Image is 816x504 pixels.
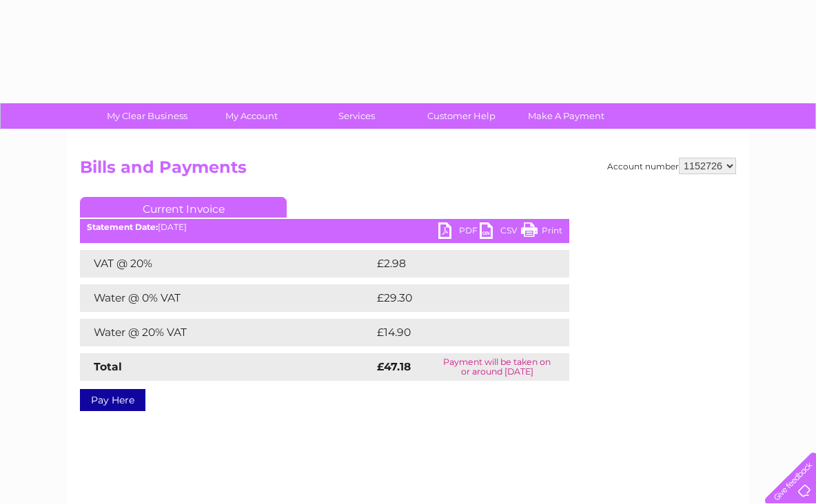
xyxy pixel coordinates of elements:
a: CSV [480,222,521,242]
div: Account number [607,158,736,174]
a: Customer Help [405,103,518,129]
td: £29.30 [374,284,542,312]
h2: Bills and Payments [80,158,736,184]
a: My Account [195,103,309,129]
strong: £47.18 [377,360,411,373]
td: Payment will be taken on or around [DATE] [425,353,569,381]
td: £2.98 [374,250,538,277]
td: Water @ 0% VAT [80,284,374,312]
a: Pay Here [80,389,145,411]
a: Services [300,103,414,129]
a: My Clear Business [90,103,204,129]
td: VAT @ 20% [80,250,374,277]
td: £14.90 [374,319,541,346]
strong: Total [94,360,122,373]
a: Current Invoice [80,197,287,218]
a: PDF [438,222,480,242]
a: Make A Payment [509,103,623,129]
div: [DATE] [80,222,569,232]
td: Water @ 20% VAT [80,319,374,346]
a: Print [521,222,562,242]
b: Statement Date: [87,222,158,232]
